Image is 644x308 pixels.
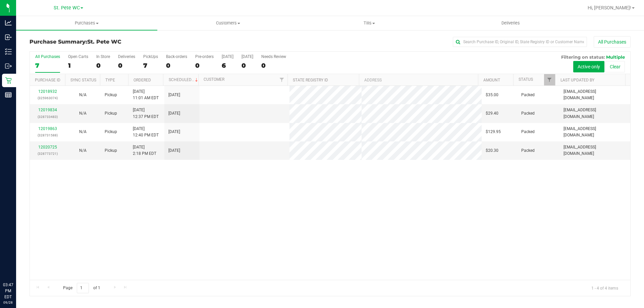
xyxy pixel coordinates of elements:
[486,110,498,117] span: $29.40
[7,254,27,274] iframe: Resource center
[544,74,555,85] a: Filter
[157,16,299,30] a: Customers
[299,20,439,26] span: Tills
[241,54,253,59] div: [DATE]
[5,34,12,41] inline-svg: Inbound
[563,144,626,157] span: [EMAIL_ADDRESS][DOMAIN_NAME]
[563,126,626,138] span: [EMAIL_ADDRESS][DOMAIN_NAME]
[359,74,478,86] th: Address
[38,108,57,112] a: 12019834
[30,39,230,45] h3: Purchase Summary:
[521,92,535,98] span: Packed
[453,37,587,47] input: Search Purchase ID, Original ID, State Registry ID or Customer Name...
[68,54,88,59] div: Open Carts
[483,78,500,82] a: Amount
[79,129,87,134] span: Not Applicable
[605,61,625,72] button: Clear
[38,126,57,131] a: 12019863
[5,48,12,55] inline-svg: Inventory
[492,20,529,26] span: Deliveries
[38,145,57,149] a: 12020725
[133,144,156,157] span: [DATE] 2:18 PM EDT
[38,89,57,94] a: 12018932
[16,16,157,30] a: Purchases
[519,77,533,82] a: Status
[3,282,13,300] p: 03:47 PM EDT
[195,62,214,69] div: 0
[79,129,87,135] button: N/A
[573,61,604,72] button: Active only
[68,62,88,69] div: 1
[222,54,233,59] div: [DATE]
[594,36,631,48] button: All Purchases
[261,62,286,69] div: 0
[79,110,87,117] button: N/A
[222,62,233,69] div: 6
[168,110,180,117] span: [DATE]
[299,16,440,30] a: Tills
[166,54,187,59] div: Back-orders
[79,111,87,116] span: Not Applicable
[34,95,61,101] p: (325963074)
[168,92,180,98] span: [DATE]
[561,54,605,60] span: Filtering on status:
[486,129,501,135] span: $129.95
[118,62,135,69] div: 0
[105,110,117,117] span: Pickup
[5,63,12,69] inline-svg: Outbound
[79,148,87,153] span: Not Applicable
[560,78,594,82] a: Last Updated By
[34,132,61,138] p: (328731588)
[57,283,106,293] span: Page of 1
[35,78,60,82] a: Purchase ID
[204,77,224,82] a: Customer
[54,5,80,11] span: St. Pete WC
[105,129,117,135] span: Pickup
[118,54,135,59] div: Deliveries
[96,54,110,59] div: In Store
[34,114,61,120] p: (328733483)
[133,78,151,82] a: Ordered
[158,20,298,26] span: Customers
[563,107,626,120] span: [EMAIL_ADDRESS][DOMAIN_NAME]
[166,62,187,69] div: 0
[521,147,535,154] span: Packed
[241,62,253,69] div: 0
[35,54,60,59] div: All Purchases
[195,54,214,59] div: Pre-orders
[34,150,61,157] p: (328773721)
[168,147,180,154] span: [DATE]
[606,54,625,60] span: Multiple
[77,283,89,293] input: 1
[521,110,535,117] span: Packed
[276,74,287,85] a: Filter
[105,92,117,98] span: Pickup
[143,54,158,59] div: PickUps
[486,92,498,98] span: $35.00
[586,283,624,293] span: 1 - 4 of 4 items
[440,16,581,30] a: Deliveries
[563,88,626,101] span: [EMAIL_ADDRESS][DOMAIN_NAME]
[35,62,60,69] div: 7
[261,54,286,59] div: Needs Review
[105,78,115,82] a: Type
[96,62,110,69] div: 0
[133,88,159,101] span: [DATE] 11:01 AM EDT
[5,77,12,84] inline-svg: Retail
[16,20,157,26] span: Purchases
[79,92,87,98] button: N/A
[133,107,159,120] span: [DATE] 12:37 PM EDT
[168,129,180,135] span: [DATE]
[293,78,328,82] a: State Registry ID
[486,147,498,154] span: $20.30
[5,91,12,98] inline-svg: Reports
[5,19,12,26] inline-svg: Analytics
[169,77,199,82] a: Scheduled
[143,62,158,69] div: 7
[133,126,159,138] span: [DATE] 12:40 PM EDT
[79,93,87,97] span: Not Applicable
[3,300,13,305] p: 09/28
[588,5,631,10] span: Hi, [PERSON_NAME]!
[70,78,96,82] a: Sync Status
[105,147,117,154] span: Pickup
